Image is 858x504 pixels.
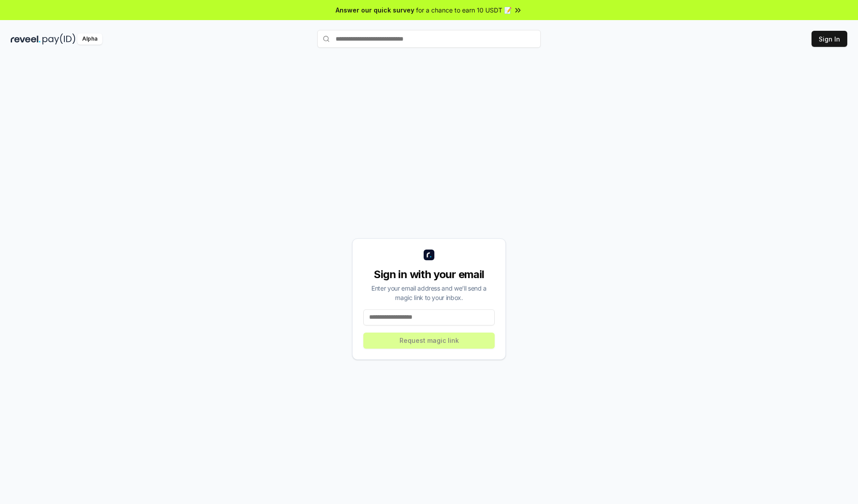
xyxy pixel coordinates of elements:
div: Enter your email address and we’ll send a magic link to your inbox. [363,283,495,302]
div: Alpha [77,33,102,45]
img: reveel_dark [11,33,41,45]
span: for a chance to earn 10 USDT 📝 [416,5,512,15]
span: Answer our quick survey [336,5,414,15]
img: logo_small [424,250,434,260]
button: Sign In [812,31,847,47]
div: Sign in with your email [363,267,495,282]
img: pay_id [42,33,76,45]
